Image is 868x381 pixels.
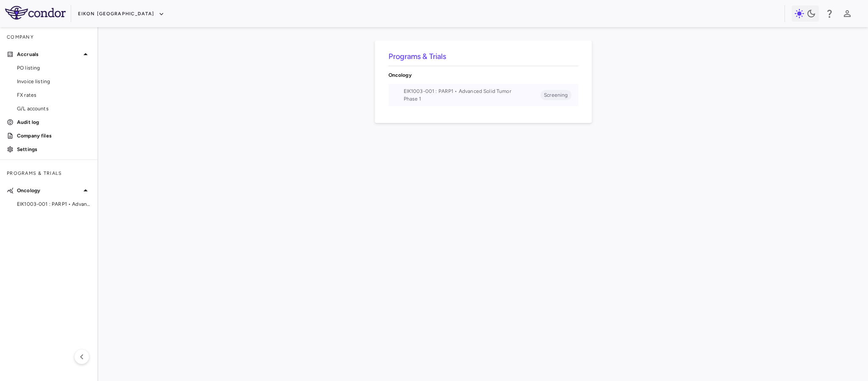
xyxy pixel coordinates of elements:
[78,7,164,21] button: Eikon [GEOGRAPHIC_DATA]
[17,200,91,208] span: EIK1003-001 : PARP1 • Advanced Solid Tumor
[17,64,91,72] span: PO listing
[388,66,578,84] div: Oncology
[17,132,91,140] p: Company files
[17,146,91,153] p: Settings
[388,84,578,106] li: EIK1003-001 : PARP1 • Advanced Solid TumorPhase 1Screening
[404,95,541,103] span: Phase 1
[17,187,80,194] p: Oncology
[17,91,91,99] span: FX rates
[17,118,91,126] p: Audit log
[17,105,91,112] span: G/L accounts
[404,87,541,95] span: EIK1003-001 : PARP1 • Advanced Solid Tumor
[17,50,80,58] p: Accruals
[17,78,91,85] span: Invoice listing
[541,91,571,99] span: Screening
[5,6,66,20] img: logo-full-SnFGN8VE.png
[388,51,578,62] h6: Programs & Trials
[388,71,578,79] p: Oncology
